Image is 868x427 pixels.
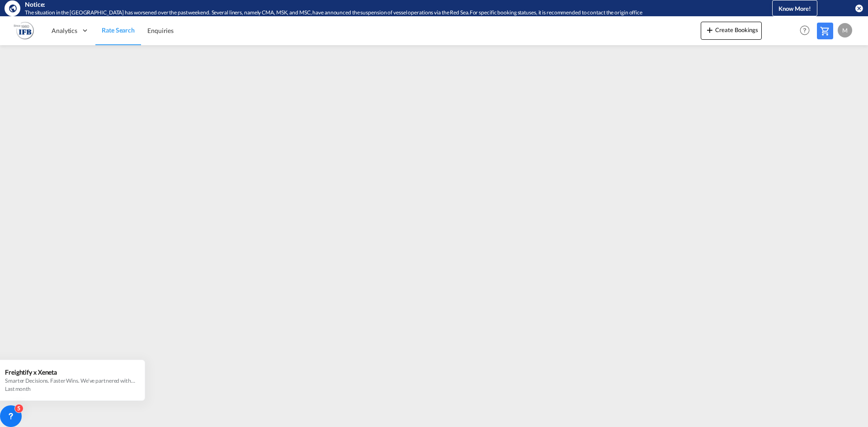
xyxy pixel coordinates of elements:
a: Rate Search [95,16,141,45]
div: Analytics [45,16,95,45]
md-icon: icon-plus 400-fg [704,24,715,35]
div: Help [797,23,817,39]
md-icon: icon-earth [8,4,17,13]
div: M [838,23,852,38]
button: icon-close-circle [854,4,863,13]
span: Enquiries [147,27,174,34]
button: icon-plus 400-fgCreate Bookings [701,22,762,40]
a: Enquiries [141,16,180,45]
img: b628ab10256c11eeb52753acbc15d091.png [14,20,34,41]
span: Analytics [52,26,77,35]
span: Rate Search [102,26,135,34]
div: The situation in the Red Sea has worsened over the past weekend. Several liners, namely CMA, MSK,... [25,9,735,17]
span: Know More! [778,5,811,12]
span: Help [797,23,812,38]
